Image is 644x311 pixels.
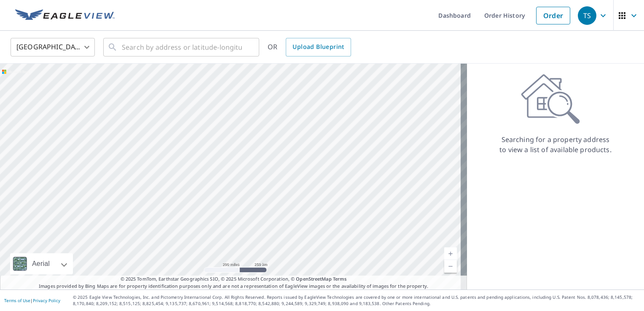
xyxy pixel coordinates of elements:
[444,260,457,273] a: Current Level 5, Zoom Out
[333,276,347,282] a: Terms
[444,247,457,260] a: Current Level 5, Zoom In
[30,253,52,274] div: Aerial
[268,38,351,56] div: OR
[536,7,570,24] a: Order
[499,134,612,155] p: Searching for a property address to view a list of available products.
[122,35,242,59] input: Search by address or latitude-longitude
[4,298,60,303] p: |
[121,276,347,283] span: © 2025 TomTom, Earthstar Geographics SIO, © 2025 Microsoft Corporation, ©
[4,298,30,303] a: Terms of Use
[292,42,344,52] span: Upload Blueprint
[286,38,351,56] a: Upload Blueprint
[33,298,60,303] a: Privacy Policy
[296,276,331,282] a: OpenStreetMap
[578,6,596,25] div: TS
[11,35,95,59] div: [GEOGRAPHIC_DATA]
[10,253,73,274] div: Aerial
[73,294,640,307] p: © 2025 Eagle View Technologies, Inc. and Pictometry International Corp. All Rights Reserved. Repo...
[15,9,115,22] img: EV Logo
